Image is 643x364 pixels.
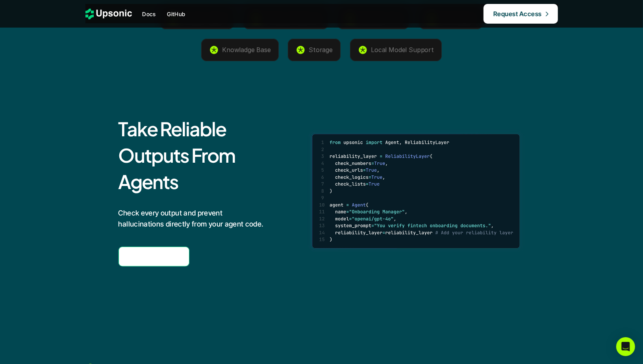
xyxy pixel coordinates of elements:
[222,45,271,54] p: Knowladge Base
[119,208,268,230] p: Check every output and prevent hallucinations directly from your agent code.
[616,337,635,356] div: Open Intercom Messenger
[119,247,189,266] a: Documentation
[484,4,558,24] a: Request Access
[138,7,161,21] a: Docs
[128,253,180,260] span: Documentation
[143,10,156,18] p: Docs
[371,45,434,54] p: Local Model Support
[167,10,185,18] p: GitHub
[493,8,542,20] p: Request Access
[162,7,190,21] a: GitHub
[309,45,333,54] p: Storage
[119,115,268,195] h2: Take Reliable Outputs From Agents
